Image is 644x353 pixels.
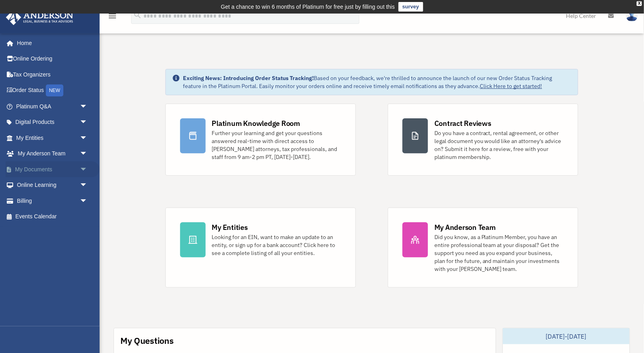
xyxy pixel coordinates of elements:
div: [DATE]-[DATE] [503,328,630,344]
img: User Pic [626,10,638,22]
span: arrow_drop_down [80,177,96,194]
div: My Anderson Team [434,222,496,232]
div: Based on your feedback, we're thrilled to announce the launch of our new Order Status Tracking fe... [183,74,572,90]
span: arrow_drop_down [80,114,96,131]
a: Order StatusNEW [6,82,100,99]
a: menu [108,14,117,21]
a: Billingarrow_drop_down [6,193,100,209]
a: My Entitiesarrow_drop_down [6,130,100,146]
strong: Exciting News: Introducing Order Status Tracking! [183,75,314,82]
span: arrow_drop_down [80,161,96,178]
a: Platinum Knowledge Room Further your learning and get your questions answered real-time with dire... [165,104,356,176]
a: My Anderson Teamarrow_drop_down [6,146,100,162]
a: Click Here to get started! [480,82,542,90]
span: arrow_drop_down [80,98,96,115]
a: Tax Organizers [6,67,100,82]
a: My Documentsarrow_drop_down [6,161,100,177]
i: menu [108,11,117,21]
div: NEW [46,84,63,96]
span: arrow_drop_down [80,146,96,162]
a: Online Learningarrow_drop_down [6,177,100,193]
a: Digital Productsarrow_drop_down [6,114,100,130]
div: Platinum Knowledge Room [212,118,300,128]
span: arrow_drop_down [80,130,96,146]
div: Do you have a contract, rental agreement, or other legal document you would like an attorney's ad... [434,129,563,161]
a: Events Calendar [6,209,100,225]
div: Get a chance to win 6 months of Platinum for free just by filling out this [221,2,395,12]
a: Home [6,35,96,51]
div: Further your learning and get your questions answered real-time with direct access to [PERSON_NAM... [212,129,341,161]
div: My Questions [120,335,174,347]
div: Contract Reviews [434,118,491,128]
i: search [133,11,142,20]
a: Platinum Q&Aarrow_drop_down [6,98,100,114]
a: My Entities Looking for an EIN, want to make an update to an entity, or sign up for a bank accoun... [165,208,356,288]
div: Did you know, as a Platinum Member, you have an entire professional team at your disposal? Get th... [434,233,563,273]
div: My Entities [212,222,248,232]
a: My Anderson Team Did you know, as a Platinum Member, you have an entire professional team at your... [388,208,578,288]
div: close [637,1,642,6]
img: Anderson Advisors Platinum Portal [4,10,76,25]
a: survey [399,2,423,12]
div: Looking for an EIN, want to make an update to an entity, or sign up for a bank account? Click her... [212,233,341,257]
span: arrow_drop_down [80,193,96,209]
a: Contract Reviews Do you have a contract, rental agreement, or other legal document you would like... [388,104,578,176]
a: Online Ordering [6,51,100,67]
